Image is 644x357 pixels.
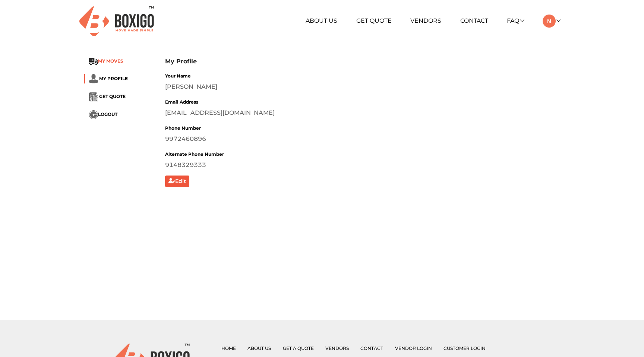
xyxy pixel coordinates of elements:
a: ... GET QUOTE [89,94,126,99]
span: LOGOUT [98,112,117,117]
a: About Us [247,345,271,351]
div: 9148329333 [165,161,560,170]
label: Email Address [165,99,198,105]
a: Contact [360,345,383,351]
a: FAQ [507,17,524,24]
label: Alternate Phone Number [165,151,224,158]
button: ...LOGOUT [89,110,117,119]
a: Vendors [325,345,349,351]
label: Phone Number [165,125,201,132]
label: Your Name [165,73,191,79]
h3: My Profile [165,58,560,65]
a: Vendor Login [395,345,432,351]
a: Get a Quote [283,345,314,351]
a: Contact [460,17,488,24]
a: ... MY PROFILE [89,76,128,81]
a: ...MY MOVES [89,59,123,64]
div: 9972460896 [165,135,560,143]
div: [PERSON_NAME] [165,82,560,91]
img: ... [89,110,98,119]
img: ... [89,92,98,101]
span: MY MOVES [98,59,123,64]
img: Boxigo [79,6,154,36]
a: Get Quote [356,17,392,24]
a: Home [221,345,236,351]
a: About Us [306,17,337,24]
span: MY PROFILE [99,76,128,81]
div: [EMAIL_ADDRESS][DOMAIN_NAME] [165,108,560,117]
button: Edit [165,176,189,187]
a: Vendors [410,17,441,24]
img: ... [89,74,98,83]
span: GET QUOTE [99,94,126,99]
a: Customer Login [443,345,486,351]
img: ... [89,58,98,65]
